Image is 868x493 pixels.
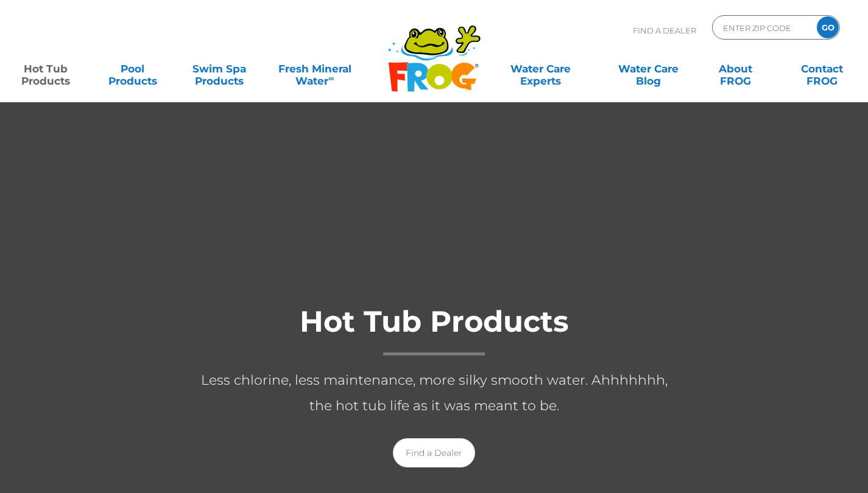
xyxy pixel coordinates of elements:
[633,15,696,46] p: Find A Dealer
[12,57,80,81] a: Hot TubProducts
[186,57,253,81] a: Swim SpaProducts
[99,57,166,81] a: PoolProducts
[272,57,357,81] a: Fresh MineralWater∞
[393,438,475,467] a: Find a Dealer
[817,16,839,38] input: GO
[328,74,334,83] sup: ∞
[702,57,769,81] a: AboutFROG
[722,19,804,37] input: Zip Code Form
[191,368,678,419] p: Less chlorine, less maintenance, more silky smooth water. Ahhhhhhh, the hot tub life as it was me...
[191,306,678,355] h1: Hot Tub Products
[615,57,682,81] a: Water CareBlog
[788,57,856,81] a: ContactFROG
[486,57,596,81] a: Water CareExperts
